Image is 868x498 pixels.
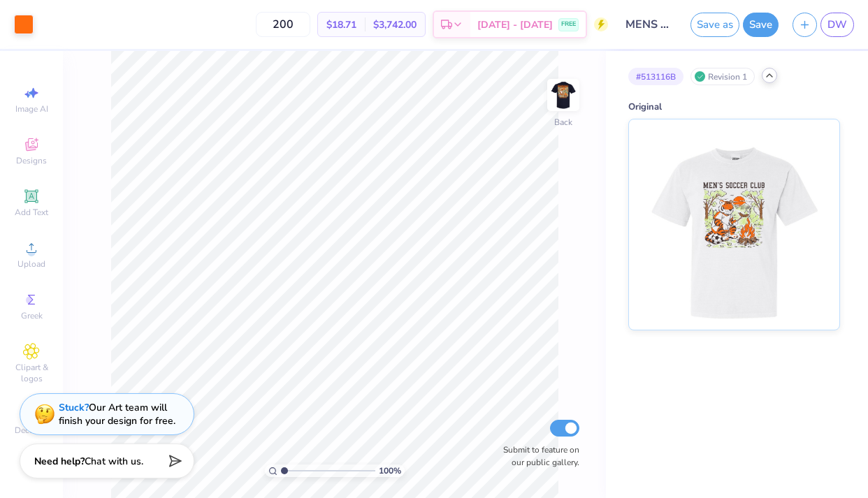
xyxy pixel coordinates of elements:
a: DW [820,13,854,37]
span: Designs [16,155,47,166]
span: Decorate [15,425,48,436]
input: – – [256,12,310,37]
button: Save as [690,13,739,37]
span: Upload [17,258,45,270]
span: FREE [561,20,576,29]
div: Back [554,116,572,129]
span: Chat with us. [85,455,143,468]
div: # 513116B [628,68,683,85]
span: $3,742.00 [373,17,417,32]
img: Original [647,119,820,330]
span: DW [827,17,847,33]
span: Image AI [15,103,48,115]
button: Save [743,13,779,37]
span: Add Text [15,207,48,218]
div: Our Art team will finish your design for free. [59,401,175,427]
span: Greek [21,310,43,321]
strong: Need help? [34,455,85,468]
span: [DATE] - [DATE] [477,17,553,32]
label: Submit to feature on our public gallery. [496,444,579,469]
div: Revision 1 [690,68,755,85]
img: Back [549,81,577,109]
strong: Stuck? [59,401,89,414]
span: Clipart & logos [7,362,56,384]
div: Original [628,101,840,115]
span: 100 % [379,464,401,477]
input: Untitled Design [615,10,683,38]
span: $18.71 [326,17,356,32]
